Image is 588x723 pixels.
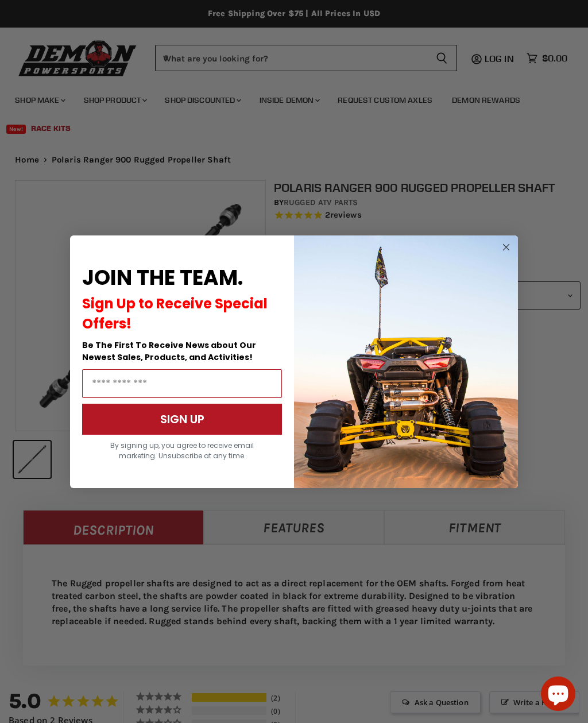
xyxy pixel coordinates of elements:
[499,240,513,254] button: Close dialog
[82,369,282,398] input: Email Address
[82,339,256,363] span: Be The First To Receive News about Our Newest Sales, Products, and Activities!
[294,235,518,488] img: a9095488-b6e7-41ba-879d-588abfab540b.jpeg
[82,263,243,292] span: JOIN THE TEAM.
[82,404,282,435] button: SIGN UP
[82,294,268,333] span: Sign Up to Receive Special Offers!
[537,676,579,714] inbox-online-store-chat: Shopify online store chat
[110,440,254,461] span: By signing up, you agree to receive email marketing. Unsubscribe at any time.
